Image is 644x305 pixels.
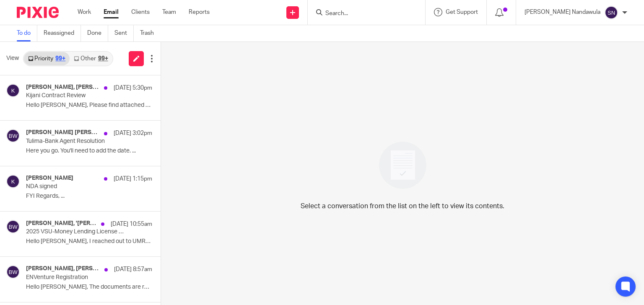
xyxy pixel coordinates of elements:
p: ENVenture Registration [26,274,127,281]
span: View [6,54,19,63]
a: Other99+ [70,52,112,65]
a: Done [87,25,108,41]
a: Work [78,8,91,16]
p: [DATE] 8:57am [114,265,152,274]
p: [PERSON_NAME] Nandawula [525,8,600,16]
p: Kijani Contract Review [26,92,127,99]
img: svg%3E [6,220,20,233]
p: [DATE] 3:02pm [114,129,152,137]
a: Sent [114,25,134,41]
span: Get Support [446,9,478,15]
h4: [PERSON_NAME] [PERSON_NAME], [PERSON_NAME] [26,129,100,136]
p: Hello [PERSON_NAME], The documents are required for... [26,284,152,291]
img: svg%3E [6,84,20,97]
div: 99+ [55,56,65,62]
img: svg%3E [6,265,20,279]
a: Reports [189,8,210,16]
a: Email [104,8,119,16]
p: [DATE] 5:30pm [114,84,152,92]
img: Pixie [17,7,59,18]
a: Trash [140,25,160,41]
a: To do [17,25,37,41]
p: 2025 VSU-Money Lending License Update [26,228,127,235]
div: 99+ [98,56,108,62]
a: Clients [131,8,150,16]
img: svg%3E [605,6,618,19]
h4: [PERSON_NAME], '[PERSON_NAME]' via Legal, [PERSON_NAME] [26,220,97,227]
h4: [PERSON_NAME], [PERSON_NAME] [26,84,100,91]
p: Select a conversation from the list on the left to view its contents. [301,201,504,211]
a: Reassigned [44,25,81,41]
p: [DATE] 10:55am [111,220,152,228]
p: Here you go. You'll need to add the date. ... [26,147,152,155]
p: [DATE] 1:15pm [114,175,152,183]
p: Hello [PERSON_NAME], Please find attached the... [26,102,152,109]
h4: [PERSON_NAME] [26,175,73,182]
img: image [374,136,432,194]
img: svg%3E [6,175,20,188]
p: Tulima-Bank Agent Resolution [26,138,127,145]
p: FYI Regards, ... [26,193,152,200]
img: svg%3E [6,129,20,142]
input: Search [325,10,400,18]
a: Priority99+ [24,52,70,65]
a: Team [162,8,176,16]
p: NDA signed [26,183,127,190]
h4: [PERSON_NAME], [PERSON_NAME], [PERSON_NAME] [26,265,100,272]
p: Hello [PERSON_NAME], I reached out to UMRA and... [26,238,152,245]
